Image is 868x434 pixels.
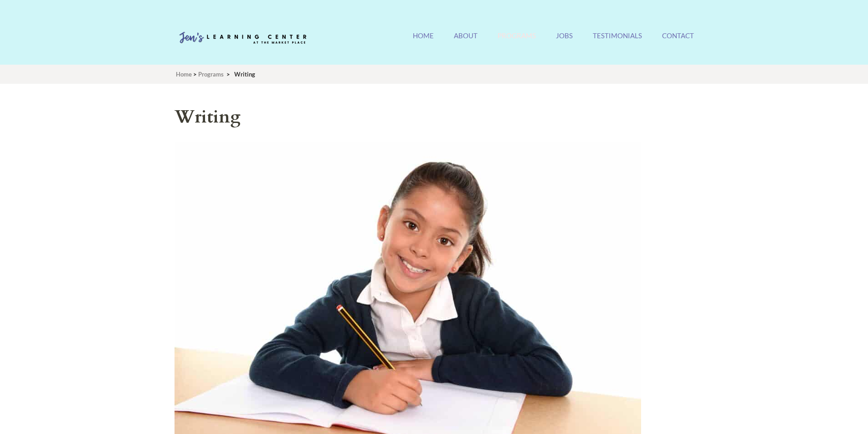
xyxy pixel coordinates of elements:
[175,25,311,52] img: Jen's Learning Center Logo Transparent
[176,71,192,78] a: Home
[193,71,197,78] span: >
[556,31,573,51] a: Jobs
[593,31,642,51] a: Testimonials
[175,104,680,130] h1: Writing
[226,71,230,78] span: >
[498,31,536,51] a: Programs
[454,31,478,51] a: About
[413,31,434,51] a: Home
[198,71,224,78] a: Programs
[662,31,694,51] a: Contact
